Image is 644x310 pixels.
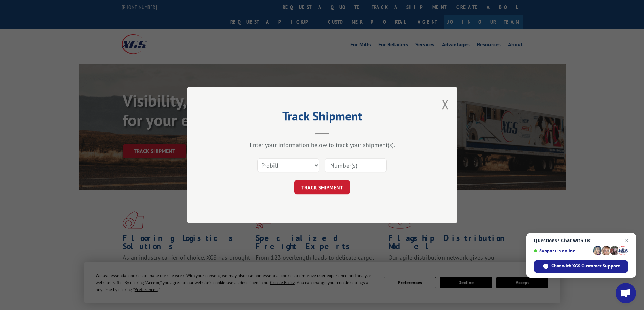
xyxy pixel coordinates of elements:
[442,95,449,113] button: Close modal
[534,248,591,253] span: Support is online
[221,141,424,149] div: Enter your information below to track your shipment(s).
[623,236,631,245] span: Close chat
[325,158,387,172] input: Number(s)
[534,238,628,243] span: Questions? Chat with us!
[294,180,350,194] button: TRACK SHIPMENT
[616,283,636,303] div: Open chat
[221,111,424,124] h2: Track Shipment
[551,263,620,269] span: Chat with XGS Customer Support
[534,260,628,273] div: Chat with XGS Customer Support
